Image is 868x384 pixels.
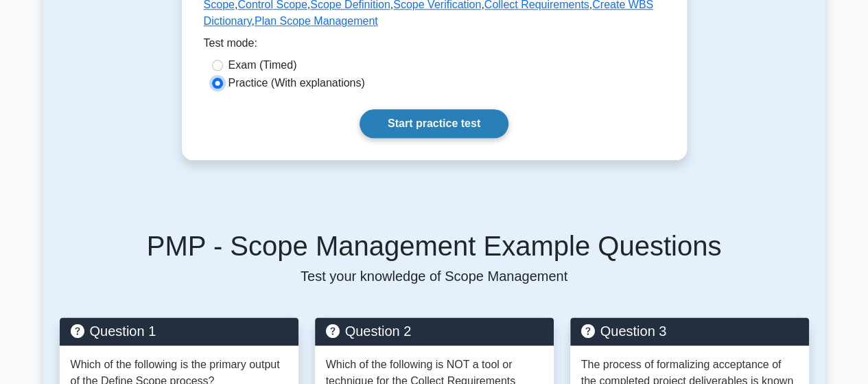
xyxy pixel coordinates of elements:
[326,323,543,339] h5: Question 2
[228,75,365,91] label: Practice (With explanations)
[71,323,288,339] h5: Question 1
[60,229,809,262] h5: PMP - Scope Management Example Questions
[255,15,378,27] a: Plan Scope Management
[581,323,798,339] h5: Question 3
[60,268,809,284] p: Test your knowledge of Scope Management
[228,57,297,74] label: Exam (Timed)
[360,109,508,138] a: Start practice test
[204,35,665,57] div: Test mode:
